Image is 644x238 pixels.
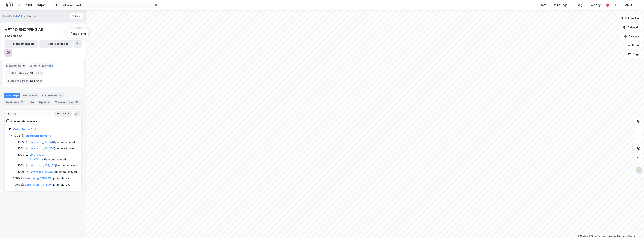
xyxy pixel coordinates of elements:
img: logo.f888ab2527a4732fd821a326f86c7f29.svg [6,2,45,8]
a: Lørenskog, 101/24 [30,140,53,144]
div: 63 [20,100,24,104]
div: Bolig [576,3,582,7]
div: 100% [13,176,20,181]
button: Leietakertabell [39,40,73,48]
span: 5 [23,63,25,68]
div: Leietakere [4,100,26,105]
button: Tilbake [70,13,83,19]
div: 100% [18,170,25,174]
div: 4 [47,100,51,104]
div: Styret [37,100,52,105]
div: ( hjemmelshaver ) [25,176,72,181]
button: Bokmerker [617,15,643,22]
div: Portefølje [4,93,20,98]
button: Filter [625,42,643,49]
div: ( hjemmelshaver ) [30,170,77,174]
div: Kart [540,3,546,7]
a: Lørenskog, 108/799 [25,177,51,180]
div: Verktøy [590,3,601,7]
span: 91 897 ㎡ [30,71,42,75]
div: [PERSON_NAME] [611,3,632,7]
div: ( hjemmelshaver ) [30,146,76,151]
a: Metro Shopping AS [25,134,51,137]
div: Eiendommer : [5,63,26,69]
button: Eiendomstabell [4,40,38,48]
div: Totalt tomteareal : [5,70,44,76]
div: Mine Tags [554,3,567,7]
div: 100% [18,140,25,144]
div: Info [27,100,35,105]
button: Ekspander [54,111,72,117]
div: Gårdeier [27,14,38,18]
div: Leide lokasjoner : [28,63,54,69]
span: 112 879 ㎡ [28,78,42,83]
a: Lørenskog, 101/150 [30,147,54,150]
div: ( hjemmelshaver ) [25,182,72,187]
div: 100% [13,134,20,138]
div: 100% [18,146,25,151]
a: Lørenskog, 108/809 [25,183,51,186]
button: Tags [625,51,643,58]
div: 143 [74,100,79,104]
iframe: Chat Widget [625,220,644,238]
div: METRO SHOPPING AS [4,27,44,33]
div: Eiendommer [41,93,64,98]
img: Z [635,167,642,174]
div: ( hjemmelshaver ) [30,152,77,161]
div: 100% [18,152,25,157]
div: 996 779 890 [4,34,22,39]
div: 100% [18,163,25,168]
div: Kontrollprogram for chat [625,220,644,238]
div: Totalt byggareal : [5,78,43,84]
span: 1 [52,63,53,68]
button: Datasett [620,24,643,31]
div: ( hjemmelshaver ) [30,163,77,168]
input: Søk på adresse, matrikkel, gårdeiere, leietakere eller personer [59,2,154,8]
a: OpenStreetMap [589,235,607,237]
a: Lørenskog, 108/802 [30,170,55,173]
a: Mapbox [578,235,588,237]
div: Kun eiendoms-eierskap [11,119,42,124]
div: Aksjonærer [22,93,39,98]
div: Transaksjoner [54,100,81,105]
div: 5 [58,94,62,97]
button: Analyse [621,33,643,40]
a: Metro Senter ANS [13,128,36,131]
a: Improve this map [608,235,626,237]
div: 100% [13,182,20,187]
a: Lørenskog, 108/250 [30,164,55,167]
div: ( hjemmelshaver ) [30,140,75,144]
button: Boecks Gate 14 [3,14,23,18]
input: Søk [11,111,52,117]
a: Lørenskog, 108/216/0/1 [30,153,44,161]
